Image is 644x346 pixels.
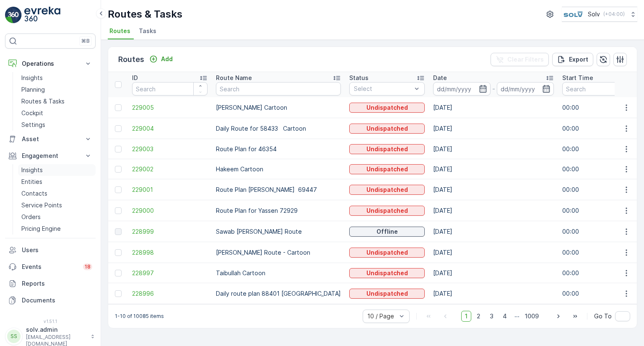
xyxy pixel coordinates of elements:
button: Undispatched [349,289,425,299]
p: Asset [22,135,79,143]
div: Toggle Row Selected [115,228,122,235]
p: Route Plan for 46354 [216,145,341,153]
p: Route Name [216,74,252,82]
p: [PERSON_NAME] Route - Cartoon [216,248,341,257]
div: Toggle Row Selected [115,186,122,193]
p: Export [569,55,588,64]
p: 00:00 [562,207,638,215]
p: Status [349,74,369,82]
a: Pricing Engine [18,223,96,235]
p: Undispatched [366,124,408,133]
p: Engagement [22,152,79,160]
a: 229000 [132,207,208,215]
a: 229003 [132,145,208,153]
p: Routes & Tasks [21,97,65,106]
a: 228997 [132,269,208,277]
a: Planning [18,84,96,96]
a: 228998 [132,248,208,257]
p: 00:00 [562,269,638,277]
p: Taibullah Cartoon [216,269,341,277]
p: Undispatched [366,145,408,153]
input: Search [132,82,208,96]
button: Undispatched [349,144,425,154]
p: Undispatched [366,207,408,215]
p: 00:00 [562,186,638,194]
td: [DATE] [429,159,558,179]
p: Users [22,246,92,254]
div: Toggle Row Selected [115,270,122,276]
button: Operations [5,55,96,72]
td: [DATE] [429,139,558,159]
a: Users [5,242,96,258]
button: Add [146,54,176,64]
p: Undispatched [366,186,408,194]
p: 00:00 [562,103,638,112]
p: Offline [377,227,398,236]
p: 00:00 [562,124,638,133]
p: Service Points [21,201,62,209]
span: 3 [486,311,497,322]
p: Route Plan [PERSON_NAME] 69447 [216,186,341,194]
td: [DATE] [429,263,558,283]
p: ... [514,311,519,322]
p: Routes [118,54,144,65]
a: Orders [18,211,96,223]
td: [DATE] [429,283,558,304]
p: 18 [85,263,91,270]
div: Toggle Row Selected [115,166,122,173]
p: Operations [22,59,79,68]
p: 00:00 [562,248,638,257]
p: Clear Filters [507,55,544,64]
span: Routes [109,27,130,35]
p: ⌘B [81,38,90,44]
a: 229001 [132,186,208,194]
button: Asset [5,131,96,147]
p: Solv [588,10,600,18]
p: Daily Route for 58433 Cartoon [216,124,341,133]
p: Add [161,55,173,63]
a: Events18 [5,258,96,275]
span: 2 [473,311,484,322]
a: 228996 [132,289,208,298]
span: 229004 [132,124,208,133]
div: Toggle Row Selected [115,104,122,111]
p: Orders [21,213,41,221]
p: Select [354,85,412,93]
p: Settings [21,121,45,129]
p: Undispatched [366,289,408,298]
p: 00:00 [562,289,638,298]
p: Routes & Tasks [108,8,182,21]
p: Undispatched [366,269,408,277]
input: Search [562,82,638,96]
td: [DATE] [429,200,558,221]
input: dd/mm/yyyy [497,82,554,96]
div: SS [7,330,21,343]
a: Service Points [18,199,96,211]
td: [DATE] [429,242,558,263]
a: Routes & Tasks [18,96,96,107]
a: 229005 [132,103,208,112]
a: Insights [18,164,96,176]
p: Insights [21,74,43,82]
p: 1-10 of 10085 items [115,313,164,320]
a: Settings [18,119,96,131]
button: Undispatched [349,185,425,195]
button: Undispatched [349,206,425,216]
a: Reports [5,275,96,292]
button: Undispatched [349,164,425,174]
a: 229002 [132,165,208,173]
span: 228999 [132,227,208,236]
a: Cockpit [18,107,96,119]
p: Sawab [PERSON_NAME] Route [216,227,341,236]
div: Toggle Row Selected [115,146,122,152]
p: Reports [22,279,92,288]
span: Go To [594,312,612,320]
td: [DATE] [429,118,558,139]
